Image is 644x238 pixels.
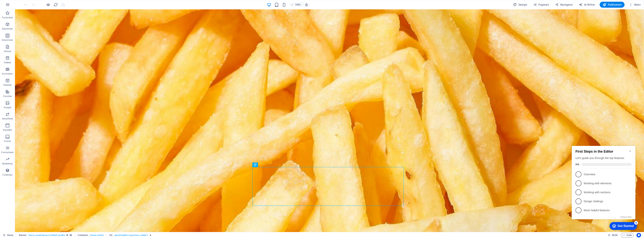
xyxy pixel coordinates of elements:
p: Vakken [4,61,11,64]
span: Meer [629,3,641,7]
button: AI Writer [577,2,597,8]
h6: Sessietijd [608,233,618,237]
p: Marketing [2,162,13,165]
p: Working with sections [13,50,58,54]
li: Working with sections [1,47,65,56]
p: Accordeon [2,72,13,75]
p: Formulieren [1,151,14,154]
span: : [614,234,615,237]
button: 100% [289,2,303,7]
button: Usercentrics [637,233,641,237]
p: Working with elements [13,41,58,45]
span: . special-headline .bg-primary .rotated-1 [114,233,148,237]
div: Design (Ctrl+Alt+Y) [512,2,529,8]
li: Overview [1,29,65,38]
p: Functies [3,95,12,98]
span: AI Writer [579,3,595,7]
span: . banner .preset-banner-v3-default .parallax [28,233,65,237]
button: Close this [50,75,61,78]
button: Pagina's [532,2,551,8]
p: More helpful features [13,68,58,72]
p: Inhoud [4,50,11,53]
li: Working with elements [1,38,65,47]
button: Navigator [554,2,574,8]
p: Images [4,106,11,109]
span: 00 00 [612,233,618,237]
p: Collecties [2,173,12,176]
nav: breadcrumb [19,233,151,237]
p: Favorieten [2,16,13,19]
span: 0% [5,22,11,25]
button: reload [53,2,58,7]
p: Design Settings [13,59,58,63]
p: Elementen [2,27,13,30]
div: Get Started [47,84,63,87]
button: Klik hier om de voorbeeldmodus te verlaten en verder te gaan met bewerken [46,2,50,7]
span: Publiceren [603,3,622,7]
span: . banner-content [90,233,103,237]
div: Minimize checklist [58,9,61,12]
p: Koptekst [3,128,12,131]
p: Schuifblok [2,117,13,120]
i: Dit element is een aanpasbare voorinstelling [66,234,68,236]
p: Tabellen [3,84,12,87]
a: Klik om selectie op te heffen, dubbelklik om Pagina's te open [3,233,13,237]
span: Navigator [555,3,573,7]
li: More helpful features [1,65,65,74]
button: Code [621,233,634,237]
p: Overview [13,32,58,36]
button: Publiceren [600,2,625,8]
h6: 100% [295,2,301,7]
div: Get Started 5 items remaining, 0% complete [39,82,67,90]
i: Stel bij het wijzigen van de grootte van de weergegeven website automatisch het juist zoomniveau ... [305,3,308,6]
i: Element bevat een animatie [150,234,151,236]
span: Pagina's [533,3,549,7]
button: Design [512,2,529,8]
p: Kolommen [2,39,13,42]
span: Code [622,233,632,237]
span: Klik om te selecteren, dubbelklik om te bewerken [78,233,88,237]
h2: First Steps in the Editor [5,9,61,13]
div: Let's guide you through the top features [5,16,61,20]
i: Dit element bevat een achtergrond [70,234,72,236]
i: Pagina opnieuw laden [54,3,58,7]
span: Klik om te selecteren, dubbelklik om te bewerken [109,233,112,237]
p: Footer [4,140,11,143]
span: Design [513,3,527,7]
span: Klik om te selecteren, dubbelklik om te bewerken [19,233,27,237]
button: Meer [628,2,642,8]
div: 5 [64,81,68,84]
li: Design Settings [1,56,65,65]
